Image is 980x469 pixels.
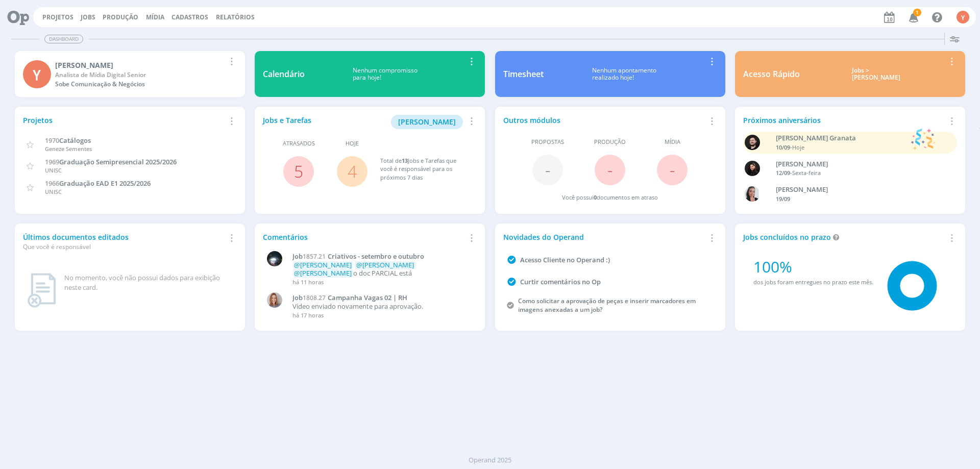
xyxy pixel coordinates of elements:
a: 5 [294,160,303,182]
button: [PERSON_NAME] [391,115,463,129]
div: Outros módulos [503,115,705,126]
span: Mídia [665,138,680,146]
span: - [670,159,675,181]
span: @[PERSON_NAME] [294,268,352,278]
span: [PERSON_NAME] [398,117,456,127]
img: A [267,292,282,308]
div: Sobe Comunicação & Negócios [55,80,225,89]
p: Vídeo enviado novamente para aprovação. [292,303,471,311]
a: 1970Catálogos [45,135,91,145]
div: Y [23,60,51,88]
div: - [776,143,906,152]
div: Nenhum compromisso para hoje! [305,67,465,82]
div: Luana da Silva de Andrade [776,159,941,169]
span: 1966 [45,179,59,188]
span: 12/09 [776,169,790,177]
a: Relatórios [216,13,255,21]
span: Catálogos [59,136,91,145]
a: Job1857.21Criativos - setembro e outubro [292,253,471,261]
div: Acesso Rápido [743,68,800,80]
div: Caroline Fagundes Pieczarka [776,185,941,195]
div: Jobs e Tarefas [263,115,465,129]
div: Últimos documentos editados [23,232,225,252]
a: TimesheetNenhum apontamentorealizado hoje! [495,51,725,97]
span: Sexta-feira [792,169,821,177]
div: Jobs > [PERSON_NAME] [807,67,945,82]
span: UNISC [45,166,62,174]
span: - [545,159,550,181]
a: 1966Graduação EAD E1 2025/2026 [45,178,151,188]
a: Jobs [81,13,95,21]
button: Mídia [143,13,167,21]
span: 0 [594,193,597,201]
span: Graduação EAD E1 2025/2026 [59,179,151,188]
span: Atrasados [283,139,315,148]
div: No momento, você não possui dados para exibição neste card. [64,273,233,293]
span: - [607,159,612,181]
div: Que você é responsável [23,242,225,252]
div: Projetos [23,115,225,126]
div: Comentários [263,232,465,242]
span: Geneze Sementes [45,145,92,153]
span: Cadastros [171,13,208,21]
a: Job1808.27Campanha Vagas 02 | RH [292,294,471,302]
span: 1970 [45,136,59,145]
button: Jobs [78,13,99,21]
span: Graduação Semipresencial 2025/2026 [59,157,177,166]
button: Projetos [39,13,77,21]
span: Dashboard [44,35,83,43]
div: Calendário [263,68,305,80]
button: Cadastros [168,13,211,21]
span: @[PERSON_NAME] [294,260,352,269]
a: 4 [348,160,357,182]
a: [PERSON_NAME] [391,116,463,126]
span: UNISC [45,188,62,195]
span: 1 [913,9,921,16]
div: Jobs concluídos no prazo [743,232,945,242]
a: 1969Graduação Semipresencial 2025/2026 [45,157,177,166]
div: - [776,169,941,178]
a: Acesso Cliente no Operand :) [520,255,610,264]
span: @[PERSON_NAME] [356,260,414,269]
img: C [745,186,760,202]
button: Produção [100,13,141,21]
div: Nenhum apontamento realizado hoje! [544,67,705,82]
div: Yuri Lopardo [55,60,225,70]
div: Bruno Corralo Granata [776,133,906,143]
div: Y [957,11,969,23]
button: Relatórios [213,13,258,21]
span: Criativos - setembro e outubro [328,252,424,261]
span: 1969 [45,157,59,166]
img: dashboard_not_found.png [27,273,56,308]
img: L [745,161,760,176]
span: 13 [402,157,408,164]
span: Produção [594,138,626,146]
span: 19/09 [776,195,790,203]
a: Como solicitar a aprovação de peças e inserir marcadores em imagens anexadas a um job? [518,297,696,314]
span: Campanha Vagas 02 | RH [328,293,407,302]
div: 100% [753,255,873,278]
span: Hoje [792,143,804,151]
span: há 11 horas [292,278,324,286]
span: 10/09 [776,143,790,151]
span: 1808.27 [303,293,326,302]
a: Mídia [146,13,164,21]
div: Total de Jobs e Tarefas que você é responsável para os próximos 7 dias [380,157,467,182]
span: há 17 horas [292,311,324,319]
div: Analista de Mídia Digital Senior [55,70,225,80]
div: dos jobs foram entregues no prazo este mês. [753,278,873,287]
div: Novidades do Operand [503,232,705,242]
a: Y[PERSON_NAME]Analista de Mídia Digital SeniorSobe Comunicação & Negócios [15,51,245,97]
span: Propostas [531,138,564,146]
button: Y [956,8,970,26]
span: 1857.21 [303,252,326,261]
span: Hoje [346,139,359,148]
p: o doc PARCIAL está [292,261,471,277]
div: Você possui documentos em atraso [562,193,658,202]
div: Timesheet [503,68,544,80]
img: B [745,135,760,150]
button: 1 [902,8,923,27]
a: Produção [103,13,138,21]
img: G [267,251,282,266]
a: Projetos [42,13,73,21]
